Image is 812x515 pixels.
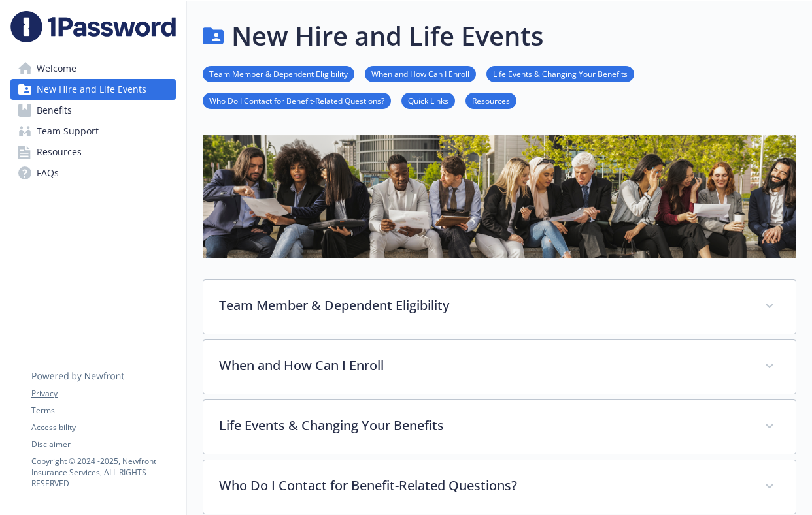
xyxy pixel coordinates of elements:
[365,67,476,80] a: When and How Can I Enroll
[37,121,99,142] span: Team Support
[37,100,72,121] span: Benefits
[203,280,796,334] div: Team Member & Dependent Eligibility
[31,405,175,416] a: Terms
[31,388,175,399] a: Privacy
[203,340,796,394] div: When and How Can I Enroll
[219,416,749,435] p: Life Events & Changing Your Benefits
[10,58,176,79] a: Welcome
[10,79,176,100] a: New Hire and Life Events
[486,67,634,80] a: Life Events & Changing Your Benefits
[31,456,175,489] p: Copyright © 2024 - 2025 , Newfront Insurance Services, ALL RIGHTS RESERVED
[401,94,455,106] a: Quick Links
[37,58,76,79] span: Welcome
[10,142,176,163] a: Resources
[219,296,749,315] p: Team Member & Dependent Eligibility
[37,163,59,183] span: FAQs
[10,163,176,183] a: FAQs
[231,16,543,55] h1: New Hire and Life Events
[203,400,796,454] div: Life Events & Changing Your Benefits
[203,94,391,106] a: Who Do I Contact for Benefit-Related Questions?
[219,356,749,375] p: When and How Can I Enroll
[203,460,796,514] div: Who Do I Contact for Benefit-Related Questions?
[37,142,82,163] span: Resources
[203,67,354,80] a: Team Member & Dependent Eligibility
[10,121,176,142] a: Team Support
[37,79,146,100] span: New Hire and Life Events
[219,476,749,495] p: Who Do I Contact for Benefit-Related Questions?
[31,422,175,433] a: Accessibility
[31,439,175,450] a: Disclaimer
[465,94,516,106] a: Resources
[203,135,796,258] img: new hire page banner
[10,100,176,121] a: Benefits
